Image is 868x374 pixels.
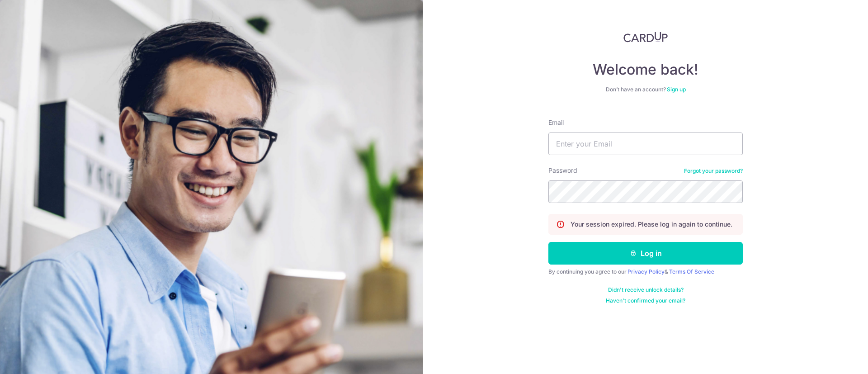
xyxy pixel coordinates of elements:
[548,118,564,127] label: Email
[667,86,686,93] a: Sign up
[548,268,743,275] div: By continuing you agree to our &
[548,86,743,93] div: Don’t have an account?
[606,297,685,304] a: Haven't confirmed your email?
[571,220,732,229] p: Your session expired. Please log in again to continue.
[548,242,743,265] button: Log in
[608,286,684,294] a: Didn't receive unlock details?
[548,133,743,155] input: Enter your Email
[684,167,743,175] a: Forgot your password?
[623,32,668,43] img: CardUp Logo
[548,61,743,79] h4: Welcome back!
[669,268,714,275] a: Terms Of Service
[627,268,665,275] a: Privacy Policy
[548,166,577,175] label: Password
